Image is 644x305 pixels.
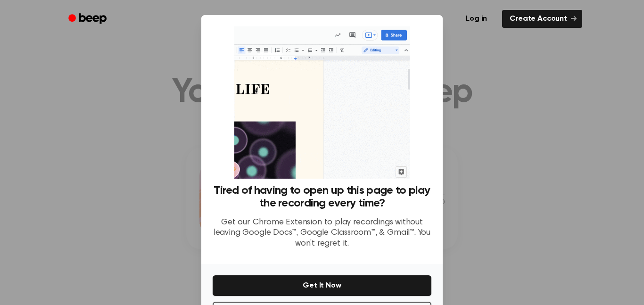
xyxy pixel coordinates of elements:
button: Get It Now [213,275,431,296]
a: Beep [62,10,115,28]
p: Get our Chrome Extension to play recordings without leaving Google Docs™, Google Classroom™, & Gm... [213,217,431,249]
a: Create Account [502,10,582,28]
img: Beep extension in action [234,26,409,179]
a: Log in [456,8,496,30]
h3: Tired of having to open up this page to play the recording every time? [213,184,431,210]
